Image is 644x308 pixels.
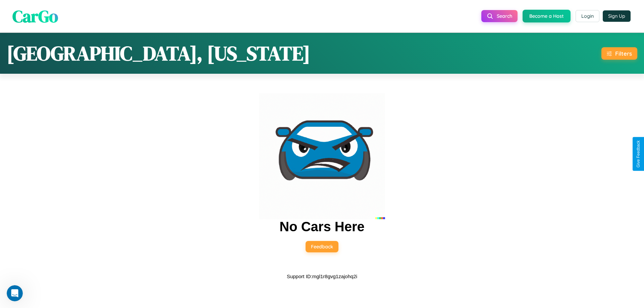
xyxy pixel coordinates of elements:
button: Feedback [306,241,338,252]
h1: [GEOGRAPHIC_DATA], [US_STATE] [7,40,310,67]
img: car [259,93,385,219]
h2: No Cars Here [279,219,364,234]
button: Filters [601,47,637,60]
button: Search [481,10,518,22]
iframe: Intercom live chat [7,285,23,301]
button: Login [576,10,599,22]
p: Support ID: mgl1r8gvg1zajohq2i [287,272,357,281]
button: Sign Up [603,10,631,22]
div: Give Feedback [636,140,641,168]
button: Become a Host [523,10,571,22]
span: CarGo [12,4,58,27]
span: Search [497,13,512,19]
div: Filters [615,50,632,57]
